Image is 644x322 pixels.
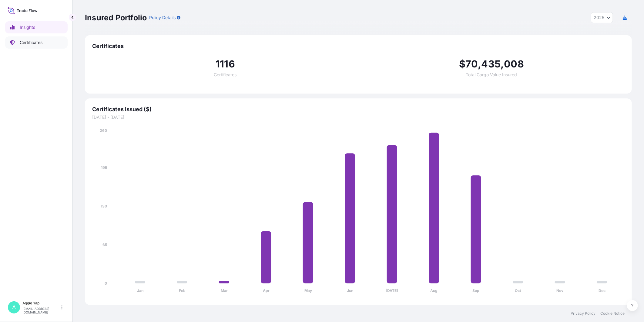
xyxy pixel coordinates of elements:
[347,289,353,293] tspan: Jun
[481,59,501,69] span: 435
[473,289,480,293] tspan: Sep
[179,289,186,293] tspan: Feb
[599,289,605,293] tspan: Dec
[85,13,147,22] p: Insured Portfolio
[431,289,438,293] tspan: Aug
[591,12,613,23] button: Year Selector
[100,128,107,133] tspan: 260
[92,114,625,120] span: [DATE] - [DATE]
[5,21,68,33] a: Insights
[22,301,60,306] p: Aggie Yap
[105,281,107,286] tspan: 0
[92,106,625,113] span: Certificates Issued ($)
[465,59,478,69] span: 70
[571,311,595,316] a: Privacy Policy
[386,289,398,293] tspan: [DATE]
[263,289,270,293] tspan: Apr
[149,15,176,21] p: Policy Details
[501,59,504,69] span: ,
[20,39,42,46] p: Certificates
[515,289,522,293] tspan: Oct
[221,289,228,293] tspan: Mar
[101,204,107,208] tspan: 130
[214,73,237,77] span: Certificates
[557,289,564,293] tspan: Nov
[466,73,517,77] span: Total Cargo Value Insured
[12,304,16,310] span: A
[137,289,143,293] tspan: Jan
[304,289,312,293] tspan: May
[594,15,604,21] span: 2025
[20,24,35,30] p: Insights
[92,43,625,50] span: Certificates
[600,311,625,316] a: Cookie Notice
[478,59,481,69] span: ,
[22,307,60,314] p: [EMAIL_ADDRESS][DOMAIN_NAME]
[459,59,465,69] span: $
[102,242,107,247] tspan: 65
[216,59,235,69] span: 1116
[5,36,68,49] a: Certificates
[504,59,524,69] span: 008
[101,165,107,170] tspan: 195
